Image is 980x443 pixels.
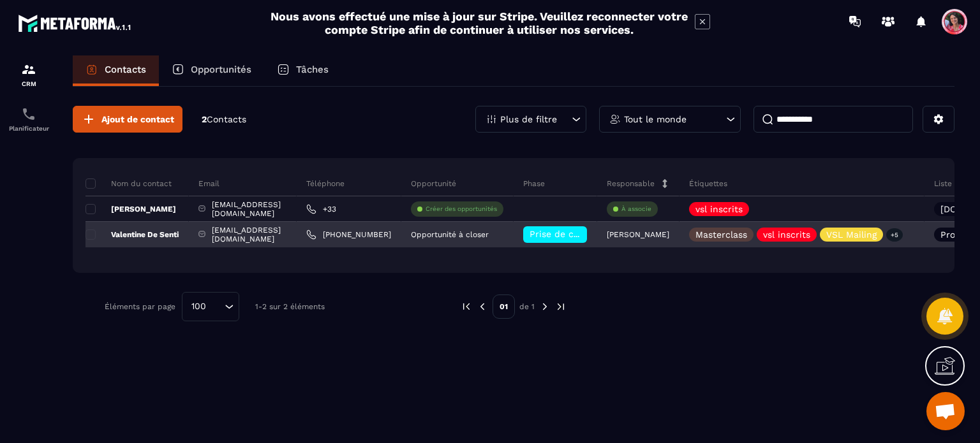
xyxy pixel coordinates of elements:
[3,80,54,87] p: CRM
[306,204,336,214] a: +33
[886,228,903,242] p: +5
[202,113,246,126] p: 2
[264,55,341,86] a: Tâches
[3,125,54,132] p: Planificateur
[607,178,655,189] p: Responsable
[411,178,456,189] p: Opportunité
[695,230,747,239] p: Masterclass
[73,106,182,133] button: Ajout de contact
[296,64,329,75] p: Tâches
[85,178,172,189] p: Nom du contact
[493,294,515,319] p: 01
[519,301,535,312] p: de 1
[411,230,489,239] p: Opportunité à closer
[3,52,54,97] a: formationformationCRM
[255,302,325,311] p: 1-2 sur 2 éléments
[198,178,219,189] p: Email
[85,204,176,214] p: [PERSON_NAME]
[426,205,497,214] p: Créer des opportunités
[105,302,175,311] p: Éléments par page
[207,114,246,124] span: Contacts
[3,97,54,142] a: schedulerschedulerPlanificateur
[270,10,688,36] h2: Nous avons effectué une mise à jour sur Stripe. Veuillez reconnecter votre compte Stripe afin de ...
[477,301,488,312] img: prev
[500,115,557,124] p: Plus de filtre
[607,230,669,239] p: [PERSON_NAME]
[530,229,648,239] span: Prise de contact effectuée
[763,230,810,239] p: vsl inscrits
[191,64,251,75] p: Opportunités
[85,229,179,240] p: Valentine De Senti
[555,301,567,312] img: next
[826,230,877,239] p: VSL Mailing
[934,178,952,189] p: Liste
[159,55,264,86] a: Opportunités
[461,301,472,312] img: prev
[539,301,551,312] img: next
[182,292,239,321] div: Search for option
[211,300,221,314] input: Search for option
[306,178,345,189] p: Téléphone
[21,106,36,122] img: scheduler
[695,205,743,214] p: vsl inscrits
[306,229,391,240] a: [PHONE_NUMBER]
[18,11,133,34] img: logo
[105,64,146,75] p: Contacts
[523,178,545,189] p: Phase
[21,62,36,77] img: formation
[624,115,687,124] p: Tout le monde
[101,113,174,126] span: Ajout de contact
[689,178,727,189] p: Étiquettes
[73,55,159,86] a: Contacts
[926,392,965,430] div: Ouvrir le chat
[621,205,651,214] p: À associe
[187,300,211,314] span: 100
